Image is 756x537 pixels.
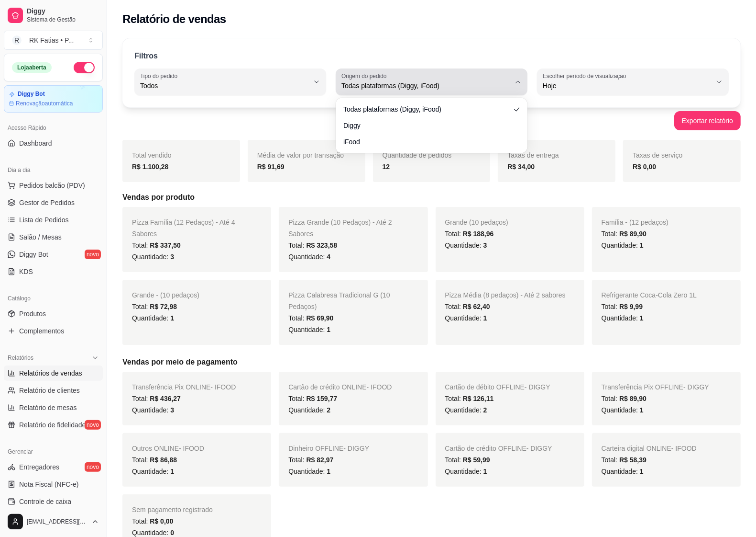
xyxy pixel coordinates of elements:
[327,253,330,261] span: 4
[150,517,173,525] span: R$ 0,00
[507,163,535,171] strong: R$ 34,00
[602,303,643,310] span: Total:
[445,456,490,464] span: Total:
[602,395,646,402] span: Total:
[327,326,330,333] span: 1
[132,163,168,171] strong: R$ 1.100,28
[343,104,510,114] span: Todas plataformas (Diggy, iFood)
[170,406,174,414] span: 3
[19,462,59,472] span: Entregadores
[150,303,177,310] span: R$ 72,98
[445,241,487,249] span: Quantidade:
[132,383,236,391] span: Transferência Pix ONLINE - IFOOD
[307,241,338,249] span: R$ 323,58
[19,250,48,259] span: Diggy Bot
[132,151,172,159] span: Total vendido
[27,518,88,526] span: [EMAIL_ADDRESS][DOMAIN_NAME]
[343,121,510,130] span: Diggy
[74,62,95,73] button: Alterar Status
[633,151,682,159] span: Taxas de serviço
[4,291,103,306] div: Catálogo
[288,468,330,475] span: Quantidade:
[132,303,177,310] span: Total:
[288,291,390,310] span: Pizza Calabresa Tradicional G (10 Pedaços)
[445,230,494,238] span: Total:
[619,230,646,238] span: R$ 89,90
[633,163,656,171] strong: R$ 0,00
[12,62,52,73] div: Loja aberta
[288,314,333,322] span: Total:
[543,72,629,80] label: Escolher período de visualização
[327,468,330,475] span: 1
[140,81,309,91] span: Todos
[132,218,235,238] span: Pizza Família (12 Pedaços) - Até 4 Sabores
[445,314,487,322] span: Quantidade:
[150,241,181,249] span: R$ 337,50
[4,120,103,136] div: Acesso Rápido
[4,31,103,50] button: Select a team
[19,403,77,412] span: Relatório de mesas
[602,230,646,238] span: Total:
[170,253,174,261] span: 3
[602,456,646,464] span: Total:
[619,395,646,402] span: R$ 89,90
[640,468,644,475] span: 1
[445,303,490,310] span: Total:
[602,218,668,226] span: Família - (12 pedaços)
[383,151,452,159] span: Quantidade de pedidos
[343,137,510,147] span: iFood
[132,468,174,475] span: Quantidade:
[122,356,741,368] h5: Vendas por meio de pagamento
[640,406,644,414] span: 1
[257,151,344,159] span: Média de valor por transação
[445,383,550,391] span: Cartão de débito OFFLINE - DIGGY
[132,253,174,261] span: Quantidade:
[483,314,487,322] span: 1
[29,35,74,45] div: RK Fatias • P ...
[19,497,71,506] span: Controle de caixa
[19,368,82,378] span: Relatórios de vendas
[132,241,181,249] span: Total:
[257,163,285,171] strong: R$ 91,69
[483,406,487,414] span: 2
[602,445,697,452] span: Carteira digital ONLINE - IFOOD
[8,354,33,362] span: Relatórios
[19,198,75,207] span: Gestor de Pedidos
[132,506,213,514] span: Sem pagamento registrado
[640,314,644,322] span: 1
[288,218,392,238] span: Pizza Grande (10 Pedaços) - Até 2 Sabores
[19,420,86,430] span: Relatório de fidelidade
[307,395,338,402] span: R$ 159,77
[132,406,174,414] span: Quantidade:
[483,468,487,475] span: 1
[19,232,62,242] span: Salão / Mesas
[543,81,712,91] span: Hoje
[170,468,174,475] span: 1
[19,267,33,276] span: KDS
[12,35,22,45] span: R
[132,445,204,452] span: Outros ONLINE - IFOOD
[463,230,494,238] span: R$ 188,96
[19,309,46,319] span: Produtos
[18,91,45,98] article: Diggy Bot
[170,314,174,322] span: 1
[170,529,174,537] span: 0
[288,445,369,452] span: Dinheiro OFFLINE - DIGGY
[341,72,390,80] label: Origem do pedido
[640,241,644,249] span: 1
[383,163,390,171] strong: 12
[19,138,52,148] span: Dashboard
[463,456,490,464] span: R$ 59,99
[288,253,330,261] span: Quantidade:
[619,456,646,464] span: R$ 58,39
[132,456,177,464] span: Total:
[140,72,181,80] label: Tipo do pedido
[134,50,158,62] p: Filtros
[19,326,64,336] span: Complementos
[16,100,73,107] article: Renovação automática
[602,468,644,475] span: Quantidade:
[4,162,103,178] div: Dia a dia
[619,303,643,310] span: R$ 9,99
[288,456,333,464] span: Total:
[483,241,487,249] span: 3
